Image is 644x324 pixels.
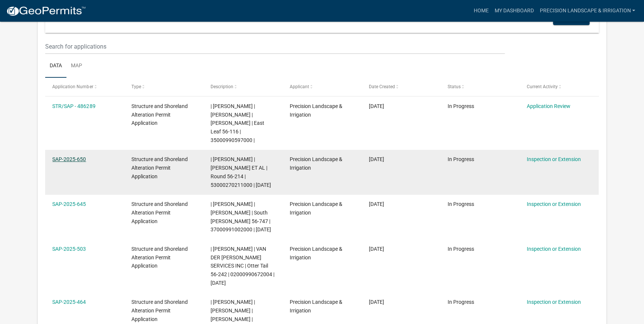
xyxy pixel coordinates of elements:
[131,246,188,269] span: Structure and Shoreland Alteration Permit Application
[52,103,95,109] a: STR/SAP - 486289
[290,201,342,216] span: Precision Landscape & Irrigation
[52,84,93,89] span: Application Number
[368,156,384,162] span: 09/30/2025
[211,156,271,188] span: | Eric Babolian | RICHARD D CLARENS JR ET AL | Round 56-214 | 53000270211000 | 10/01/2026
[290,103,342,118] span: Precision Landscape & Irrigation
[131,103,188,126] span: Structure and Shoreland Alteration Permit Application
[290,84,309,89] span: Applicant
[124,78,203,96] datatable-header-cell: Type
[52,299,86,305] a: SAP-2025-464
[527,103,570,109] a: Application Review
[527,246,581,252] a: Inspection or Extension
[368,299,384,305] span: 08/08/2025
[290,156,342,171] span: Precision Landscape & Irrigation
[527,156,581,162] a: Inspection or Extension
[368,84,395,89] span: Date Created
[45,39,504,54] input: Search for applications
[448,156,474,162] span: In Progress
[527,299,581,305] a: Inspection or Extension
[361,78,441,96] datatable-header-cell: Date Created
[448,201,474,207] span: In Progress
[448,84,461,89] span: Status
[211,103,264,143] span: | Eric Babolian | SCOTT T STEVENSON | MARILYN K STEVENSON | East Leaf 56-116 | 35000990597000 |
[211,246,274,286] span: | Eric Babolian | VAN DER WEIDE SERVICES INC | Otter Tail 56-242 | 02000990672004 | 08/21/2026
[131,156,188,179] span: Structure and Shoreland Alteration Permit Application
[448,103,474,109] span: In Progress
[52,201,86,207] a: SAP-2025-645
[66,54,87,78] a: Map
[52,156,86,162] a: SAP-2025-650
[441,78,520,96] datatable-header-cell: Status
[45,78,124,96] datatable-header-cell: Application Number
[491,4,536,18] a: My Dashboard
[368,103,384,109] span: 10/01/2025
[45,54,66,78] a: Data
[131,84,141,89] span: Type
[527,84,558,89] span: Current Activity
[448,299,474,305] span: In Progress
[52,246,86,252] a: SAP-2025-503
[536,4,638,18] a: Precision Landscape & Irrigation
[211,201,271,232] span: | Eric Babolian | ELLEN M IVERSON | South Lida 56-747 | 37000991002000 | 09/30/2026
[131,299,188,322] span: Structure and Shoreland Alteration Permit Application
[470,4,491,18] a: Home
[203,78,283,96] datatable-header-cell: Description
[448,246,474,252] span: In Progress
[290,246,342,260] span: Precision Landscape & Irrigation
[290,299,342,314] span: Precision Landscape & Irrigation
[527,201,581,207] a: Inspection or Extension
[519,78,598,96] datatable-header-cell: Current Activity
[282,78,361,96] datatable-header-cell: Applicant
[131,201,188,224] span: Structure and Shoreland Alteration Permit Application
[368,201,384,207] span: 09/24/2025
[211,84,233,89] span: Description
[368,246,384,252] span: 08/19/2025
